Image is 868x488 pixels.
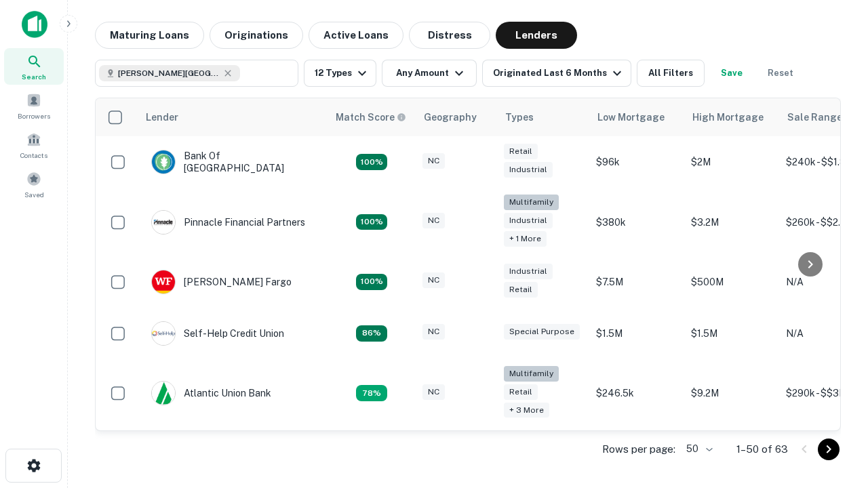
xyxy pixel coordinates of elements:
[151,150,314,174] div: Bank Of [GEOGRAPHIC_DATA]
[504,213,553,228] div: Industrial
[684,256,779,308] td: $500M
[818,439,840,460] button: Go to next page
[787,109,842,125] div: Sale Range
[416,98,497,136] th: Geography
[138,98,328,136] th: Lender
[684,98,779,136] th: High Mortgage
[382,60,477,87] button: Any Amount
[152,211,175,234] img: picture
[146,109,178,125] div: Lender
[504,195,559,210] div: Multifamily
[684,136,779,188] td: $2M
[505,109,534,125] div: Types
[18,110,50,121] span: Borrowers
[589,98,684,136] th: Low Mortgage
[151,270,292,294] div: [PERSON_NAME] Fargo
[759,60,802,87] button: Reset
[504,403,549,418] div: + 3 more
[504,162,553,178] div: Industrial
[309,22,403,49] button: Active Loans
[684,188,779,256] td: $3.2M
[422,153,445,169] div: NC
[684,359,779,428] td: $9.2M
[4,87,64,124] a: Borrowers
[356,325,387,342] div: Matching Properties: 11, hasApolloMatch: undefined
[589,188,684,256] td: $380k
[152,270,175,293] img: picture
[597,109,665,125] div: Low Mortgage
[409,22,490,49] button: Distress
[24,189,44,200] span: Saved
[210,22,303,49] button: Originations
[496,22,577,49] button: Lenders
[304,60,376,87] button: 12 Types
[589,308,684,359] td: $1.5M
[336,110,403,125] h6: Match Score
[422,213,445,228] div: NC
[4,166,64,203] a: Saved
[589,256,684,308] td: $7.5M
[482,60,631,87] button: Originated Last 6 Months
[118,67,220,79] span: [PERSON_NAME][GEOGRAPHIC_DATA], [GEOGRAPHIC_DATA]
[422,384,445,400] div: NC
[4,48,64,85] a: Search
[4,127,64,163] a: Contacts
[736,441,788,457] p: 1–50 of 63
[504,282,538,298] div: Retail
[504,384,538,400] div: Retail
[602,441,675,457] p: Rows per page:
[589,359,684,428] td: $246.5k
[422,272,445,288] div: NC
[692,109,764,125] div: High Mortgage
[493,65,625,81] div: Originated Last 6 Months
[152,382,175,405] img: picture
[504,324,580,340] div: Special Purpose
[328,98,416,136] th: Capitalize uses an advanced AI algorithm to match your search with the best lender. The match sco...
[151,210,305,235] div: Pinnacle Financial Partners
[504,144,538,159] div: Retail
[497,98,589,136] th: Types
[422,324,445,340] div: NC
[151,321,284,346] div: Self-help Credit Union
[152,150,175,174] img: picture
[356,274,387,290] div: Matching Properties: 14, hasApolloMatch: undefined
[589,136,684,188] td: $96k
[637,60,705,87] button: All Filters
[95,22,204,49] button: Maturing Loans
[800,380,868,445] iframe: Chat Widget
[504,366,559,382] div: Multifamily
[424,109,477,125] div: Geography
[684,308,779,359] td: $1.5M
[356,154,387,170] div: Matching Properties: 14, hasApolloMatch: undefined
[681,439,715,459] div: 50
[22,11,47,38] img: capitalize-icon.png
[20,150,47,161] span: Contacts
[710,60,753,87] button: Save your search to get updates of matches that match your search criteria.
[504,264,553,279] div: Industrial
[336,110,406,125] div: Capitalize uses an advanced AI algorithm to match your search with the best lender. The match sco...
[356,385,387,401] div: Matching Properties: 10, hasApolloMatch: undefined
[356,214,387,230] div: Matching Properties: 23, hasApolloMatch: undefined
[152,322,175,345] img: picture
[151,381,271,405] div: Atlantic Union Bank
[22,71,46,82] span: Search
[504,231,547,247] div: + 1 more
